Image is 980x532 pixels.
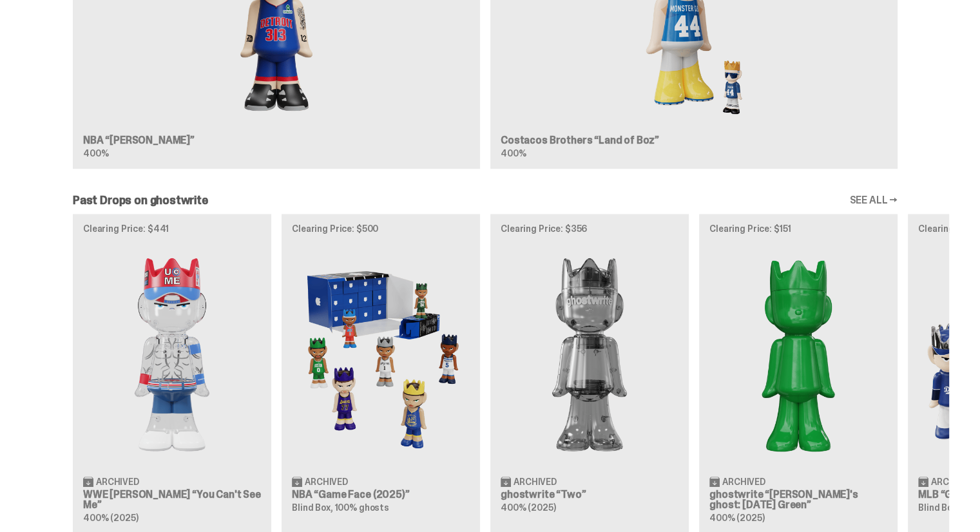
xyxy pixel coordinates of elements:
span: Archived [931,477,974,486]
img: Schrödinger's ghost: Sunday Green [709,243,887,466]
h3: NBA “[PERSON_NAME]” [83,135,470,146]
p: Clearing Price: $500 [292,224,470,233]
h3: Costacos Brothers “Land of Boz” [501,135,887,146]
span: Archived [305,477,348,486]
a: SEE ALL → [849,195,898,205]
h3: ghostwrite “Two” [501,489,678,500]
h3: ghostwrite “[PERSON_NAME]'s ghost: [DATE] Green” [709,489,887,510]
img: Two [501,243,678,466]
span: Blind Box, [918,502,959,513]
span: 400% (2025) [501,502,555,513]
span: Archived [514,477,557,486]
span: 400% (2025) [83,512,138,524]
span: Archived [96,477,139,486]
span: Archived [722,477,765,486]
span: 100% ghosts [334,502,389,513]
span: 400% [501,147,526,159]
span: Blind Box, [292,502,333,513]
h2: Past Drops on ghostwrite [73,195,208,206]
img: You Can't See Me [83,243,261,466]
span: 400% [83,147,108,159]
p: Clearing Price: $356 [501,224,678,233]
h3: NBA “Game Face (2025)” [292,489,470,500]
p: Clearing Price: $441 [83,224,261,233]
span: 400% (2025) [709,512,764,524]
img: Game Face (2025) [292,243,470,466]
p: Clearing Price: $151 [709,224,887,233]
h3: WWE [PERSON_NAME] “You Can't See Me” [83,489,261,510]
